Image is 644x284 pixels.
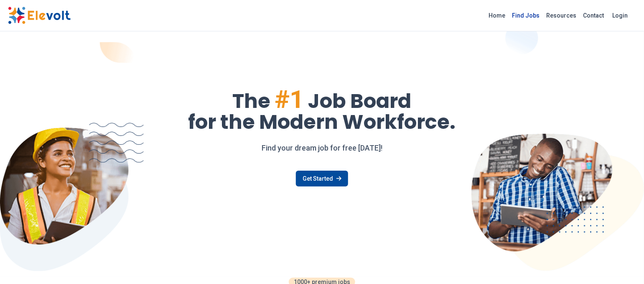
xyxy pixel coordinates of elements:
[486,9,509,22] a: Home
[8,87,636,132] h1: The Job Board for the Modern Workforce.
[543,9,580,22] a: Resources
[8,7,71,24] img: Elevolt
[580,9,608,22] a: Contact
[8,142,636,154] p: Find your dream job for free [DATE]!
[608,7,633,24] a: Login
[275,84,304,114] span: #1
[509,9,543,22] a: Find Jobs
[296,171,348,187] a: Get Started
[602,244,644,284] iframe: Chat Widget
